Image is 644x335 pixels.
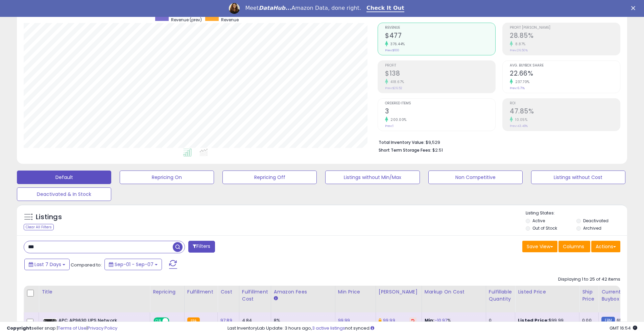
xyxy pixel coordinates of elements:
[388,117,407,122] small: 200.00%
[24,224,54,230] div: Clear All Filters
[385,102,495,105] span: Ordered Items
[558,241,590,252] button: Columns
[510,26,620,30] span: Profit [PERSON_NAME]
[188,241,215,253] button: Filters
[385,26,495,30] span: Revenue
[325,171,420,184] button: Listings without Min/Max
[563,243,584,250] span: Columns
[221,17,239,23] span: Revenue
[42,288,147,295] div: Title
[222,171,317,184] button: Repricing Off
[379,138,615,146] li: $9,529
[510,70,620,79] h2: 22.66%
[510,64,620,68] span: Avg. Buybox Share
[385,64,495,68] span: Profit
[274,295,278,302] small: Amazon Fees.
[583,218,609,224] label: Deactivated
[510,86,525,90] small: Prev: 6.71%
[71,262,102,268] span: Compared to:
[385,86,402,90] small: Prev: $26.52
[153,288,182,295] div: Repricing
[518,288,576,295] div: Listed Price
[510,32,620,41] h2: 28.85%
[379,147,431,153] b: Short Term Storage Fees:
[171,17,202,23] span: Revenue (prev)
[385,48,399,52] small: Prev: $100
[385,124,393,128] small: Prev: 1
[583,225,601,231] label: Archived
[388,79,404,84] small: 418.67%
[58,325,87,331] a: Terms of Use
[17,171,111,184] button: Default
[526,210,627,216] p: Listing States:
[7,325,31,331] strong: Copyright
[388,42,405,47] small: 376.44%
[532,225,557,231] label: Out of Stock
[532,218,545,224] label: Active
[7,325,117,332] div: seller snap | |
[610,325,637,331] span: 2025-09-15 16:54 GMT
[432,147,443,153] span: $2.51
[104,259,162,270] button: Sep-01 - Sep-07
[338,288,373,295] div: Min Price
[24,259,70,270] button: Last 7 Days
[34,261,61,268] span: Last 7 Days
[36,212,62,222] h5: Listings
[17,187,111,201] button: Deactivated & In Stock
[582,288,596,303] div: Ship Price
[510,102,620,105] span: ROI
[425,288,483,295] div: Markup on Cost
[259,5,291,11] i: DataHub...
[385,32,495,41] h2: $477
[379,139,425,145] b: Total Inventory Value:
[510,48,528,52] small: Prev: 26.50%
[513,79,530,84] small: 237.70%
[379,288,419,295] div: [PERSON_NAME]
[428,171,523,184] button: Non Competitive
[591,241,620,252] button: Actions
[366,5,404,12] a: Check It Out
[274,288,332,295] div: Amazon Fees
[385,107,495,117] h2: 3
[601,288,636,303] div: Current Buybox Price
[385,70,495,79] h2: $138
[228,325,637,332] div: Last InventoryLab Update: 3 hours ago, not synced.
[229,3,240,14] img: Profile image for Georgie
[558,276,620,283] div: Displaying 1 to 25 of 42 items
[88,325,117,331] a: Privacy Policy
[120,171,214,184] button: Repricing On
[489,288,512,303] div: Fulfillable Quantity
[631,6,638,10] div: Close
[115,261,153,268] span: Sep-01 - Sep-07
[510,107,620,117] h2: 47.85%
[422,286,486,312] th: The percentage added to the cost of goods (COGS) that forms the calculator for Min & Max prices.
[312,325,345,331] a: 3 active listings
[510,124,528,128] small: Prev: 43.48%
[522,241,557,252] button: Save View
[531,171,625,184] button: Listings without Cost
[513,117,527,122] small: 10.05%
[187,288,215,295] div: Fulfillment
[245,5,361,11] div: Meet Amazon Data, done right.
[513,42,526,47] small: 8.87%
[242,288,268,303] div: Fulfillment Cost
[220,288,236,295] div: Cost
